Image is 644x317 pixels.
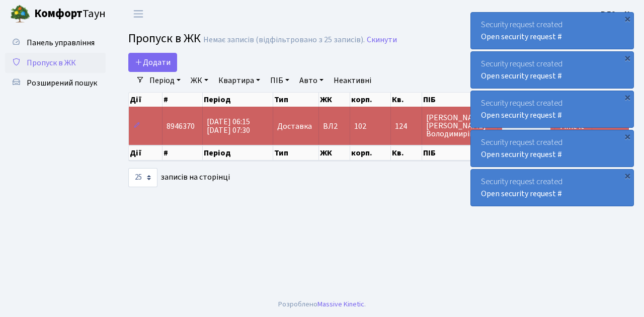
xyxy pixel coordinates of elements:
span: 8946370 [167,121,195,132]
a: Розширений пошук [5,73,106,93]
div: × [622,171,632,181]
span: 124 [395,122,418,130]
button: Переключити навігацію [126,6,151,22]
th: Тип [273,145,318,161]
div: Security request created [471,130,633,167]
span: Додати [135,57,171,68]
a: Open security request # [481,110,562,121]
th: Період [203,145,274,161]
span: Доставка [277,122,312,130]
a: ЖК [187,72,212,89]
span: Таун [34,6,106,23]
a: Панель управління [5,33,106,53]
a: Скинути [367,35,397,45]
a: ПІБ [266,72,293,89]
b: ВЛ2 -. К. [601,9,632,20]
th: Дії [129,93,163,107]
span: Панель управління [27,37,95,48]
a: Open security request # [481,31,562,42]
a: Авто [295,72,328,89]
a: Open security request # [481,188,562,199]
div: × [622,92,632,102]
span: Розширений пошук [27,77,97,89]
th: Дії [129,145,163,161]
img: logo.png [10,4,30,24]
th: ПІБ [422,145,498,161]
th: корп. [350,145,391,161]
a: Massive Kinetic [317,299,364,309]
div: × [622,53,632,63]
a: Open security request # [481,70,562,82]
a: ВЛ2 -. К. [601,8,632,20]
th: Тип [273,93,318,107]
span: [DATE] 06:15 [DATE] 07:30 [207,116,250,136]
a: Пропуск в ЖК [5,53,106,73]
div: × [622,14,632,24]
b: Комфорт [34,6,83,22]
div: Security request created [471,91,633,127]
th: Період [203,93,274,107]
div: Немає записів (відфільтровано з 25 записів). [203,35,365,45]
span: ВЛ2 [323,122,346,130]
a: Open security request # [481,149,562,160]
label: записів на сторінці [128,168,230,187]
a: Квартира [214,72,264,89]
div: Розроблено . [278,299,366,310]
div: Security request created [471,52,633,88]
div: × [622,131,632,141]
th: # [163,145,203,161]
select: записів на сторінці [128,168,157,187]
th: ЖК [319,93,351,107]
th: ЖК [319,145,351,161]
span: [PERSON_NAME] [PERSON_NAME] Володимирівна [426,114,494,138]
span: Пропуск в ЖК [128,30,201,47]
th: Кв. [391,93,422,107]
span: 102 [354,121,366,132]
a: Додати [128,53,177,72]
div: Security request created [471,13,633,49]
th: ПІБ [422,93,498,107]
a: Неактивні [330,72,375,89]
th: Кв. [391,145,422,161]
a: Період [145,72,185,89]
th: корп. [350,93,391,107]
th: # [163,93,203,107]
div: Security request created [471,170,633,206]
span: Пропуск в ЖК [27,57,76,68]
